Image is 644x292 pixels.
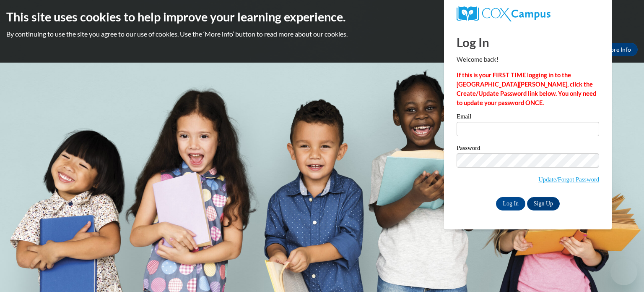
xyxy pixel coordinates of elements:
[457,6,599,21] a: COX Campus
[496,197,525,210] input: Log In
[457,71,596,106] strong: If this is your FIRST TIME logging in to the [GEOGRAPHIC_DATA][PERSON_NAME], click the Create/Upd...
[457,55,599,64] p: Welcome back!
[6,29,638,39] p: By continuing to use the site you agree to our use of cookies. Use the ‘More info’ button to read...
[6,8,638,25] h2: This site uses cookies to help improve your learning experience.
[457,113,599,122] label: Email
[598,43,638,56] a: More Info
[527,197,560,210] a: Sign Up
[538,176,599,183] a: Update/Forgot Password
[457,6,551,21] img: COX Campus
[457,34,599,51] h1: Log In
[610,258,637,285] iframe: Button to launch messaging window
[457,145,599,153] label: Password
